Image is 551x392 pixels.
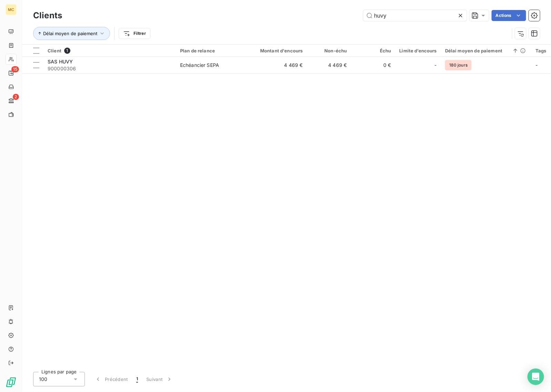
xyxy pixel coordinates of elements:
[363,10,467,21] input: Rechercher
[43,31,97,36] span: Délai moyen de paiement
[311,48,347,53] div: Non-échu
[39,376,47,383] span: 100
[180,62,219,69] div: Echéancier SEPA
[48,65,172,72] span: 900000306
[136,376,138,383] span: 1
[90,372,132,386] button: Précédent
[48,48,61,53] span: Client
[132,372,142,386] button: 1
[142,372,177,386] button: Suivant
[33,27,110,40] button: Délai moyen de paiement
[11,66,19,72] span: 15
[351,57,395,73] td: 0 €
[64,48,70,54] span: 1
[435,62,437,69] span: -
[6,4,17,15] div: MC
[535,62,538,68] span: -
[252,48,303,53] div: Montant d'encours
[33,9,62,22] h3: Clients
[445,48,527,53] div: Délai moyen de paiement
[248,57,307,73] td: 4 469 €
[528,369,544,385] div: Open Intercom Messenger
[307,57,351,73] td: 4 469 €
[400,48,437,53] div: Limite d’encours
[119,28,150,39] button: Filtrer
[180,48,244,53] div: Plan de relance
[355,48,391,53] div: Échu
[6,377,17,388] img: Logo LeanPay
[492,10,526,21] button: Actions
[445,60,472,70] span: 180 jours
[13,94,19,100] span: 2
[48,59,73,64] span: SAS HUVY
